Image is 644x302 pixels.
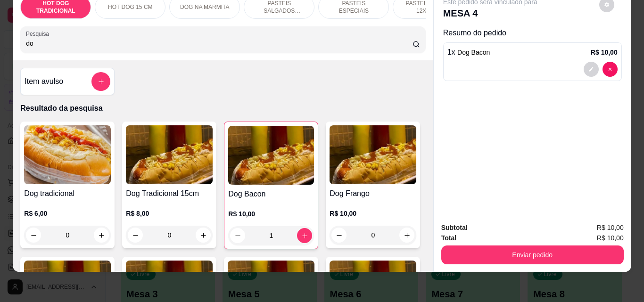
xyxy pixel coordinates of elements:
p: Resultado da pesquisa [20,103,425,114]
button: decrease-product-quantity [26,228,41,243]
h4: Dog Bacon [228,188,314,200]
label: Pesquisa [26,30,52,38]
h4: Dog Frango [330,188,416,199]
p: MESA 4 [443,7,537,20]
span: Dog Bacon [457,49,490,56]
span: R$ 10,00 [597,233,624,243]
button: increase-product-quantity [399,228,414,243]
p: Resumo do pedido [443,27,622,39]
button: increase-product-quantity [297,228,312,243]
p: R$ 8,00 [126,209,213,218]
button: decrease-product-quantity [230,228,245,243]
img: product-image [228,126,314,185]
input: Pesquisa [26,39,413,48]
p: R$ 10,00 [591,48,618,57]
p: DOG NA MARMITA [180,3,229,11]
p: R$ 6,00 [24,209,111,218]
h4: Dog tradicional [24,188,111,199]
h4: Item avulso [25,76,63,87]
button: decrease-product-quantity [584,62,599,77]
p: HOT DOG 15 CM [108,3,152,11]
img: product-image [330,125,416,184]
button: increase-product-quantity [196,228,211,243]
p: R$ 10,00 [330,209,416,218]
button: add-separate-item [91,72,110,91]
p: R$ 10,00 [228,209,314,219]
span: R$ 10,00 [597,222,624,233]
button: increase-product-quantity [94,228,109,243]
button: decrease-product-quantity [128,228,143,243]
p: 1 x [447,47,490,58]
button: Enviar pedido [441,245,624,264]
strong: Total [441,234,456,242]
button: decrease-product-quantity [603,62,618,77]
img: product-image [24,125,111,184]
h4: Dog Tradicional 15cm [126,188,213,199]
button: decrease-product-quantity [331,228,347,243]
img: product-image [126,125,213,184]
strong: Subtotal [441,224,468,231]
